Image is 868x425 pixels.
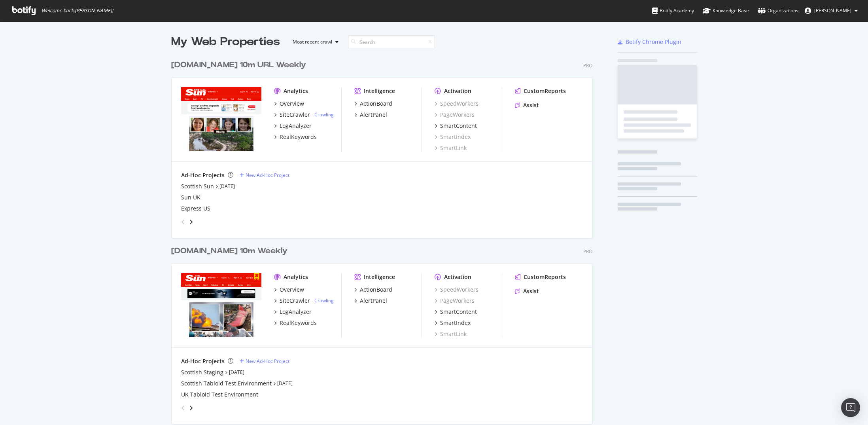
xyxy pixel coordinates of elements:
a: ActionBoard [354,100,392,108]
button: [PERSON_NAME] [798,4,864,17]
div: Assist [523,101,539,109]
a: Express US [181,205,210,212]
button: Most recent crawl [286,36,342,48]
a: [DATE] [277,380,293,387]
a: SpeedWorkers [435,286,478,294]
a: [DATE] [229,369,244,376]
img: www.The-Sun.com [181,87,261,151]
div: RealKeywords [280,133,317,141]
a: New Ad-Hoc Project [240,172,289,178]
div: - [312,111,334,118]
div: CustomReports [524,87,566,95]
img: www.TheSun.co.uk [181,273,261,337]
div: Activation [444,273,471,281]
span: Welcome back, [PERSON_NAME] ! [42,8,113,14]
div: Ad-Hoc Projects [181,171,225,179]
a: New Ad-Hoc Project [240,358,289,364]
a: AlertPanel [354,297,387,305]
a: SmartLink [435,144,467,152]
div: Assist [523,287,539,295]
div: Analytics [284,87,308,95]
a: SmartContent [435,308,477,316]
a: Botify Chrome Plugin [618,38,681,46]
div: SmartIndex [435,133,471,141]
div: [DOMAIN_NAME] 10m URL Weekly [171,59,306,71]
div: SiteCrawler [280,111,310,119]
div: Most recent crawl [293,40,332,44]
div: ActionBoard [360,100,392,108]
div: LogAnalyzer [280,122,312,130]
div: Botify Academy [652,7,694,15]
a: UK Tabloid Test Environment [181,391,258,398]
a: SiteCrawler- Crawling [274,111,334,119]
div: LogAnalyzer [280,308,312,316]
a: Crawling [314,297,334,304]
a: PageWorkers [435,111,475,119]
a: Crawling [314,111,334,118]
div: RealKeywords [280,319,317,327]
div: angle-right [188,218,194,226]
div: ActionBoard [360,286,392,294]
div: SmartIndex [440,319,471,327]
a: LogAnalyzer [274,308,312,316]
a: CustomReports [515,87,566,95]
a: RealKeywords [274,133,317,141]
div: Overview [280,286,304,294]
a: RealKeywords [274,319,317,327]
div: SiteCrawler [280,297,310,305]
div: Intelligence [364,273,395,281]
div: angle-right [188,404,194,412]
a: SmartIndex [435,319,471,327]
a: LogAnalyzer [274,122,312,130]
div: Activation [444,87,471,95]
a: Scottish Tabloid Test Environment [181,379,272,387]
div: Organizations [758,7,798,15]
div: [DOMAIN_NAME] 10m Weekly [171,245,287,257]
a: SmartContent [435,122,477,130]
div: CustomReports [524,273,566,281]
span: Richard Deng [814,7,851,14]
a: Scottish Sun [181,182,214,190]
a: AlertPanel [354,111,387,119]
a: PageWorkers [435,297,475,305]
a: Scottish Staging [181,368,223,376]
a: CustomReports [515,273,566,281]
a: SpeedWorkers [435,100,478,108]
a: Overview [274,286,304,294]
a: ActionBoard [354,286,392,294]
a: Assist [515,287,539,295]
a: SmartLink [435,330,467,338]
a: SiteCrawler- Crawling [274,297,334,305]
div: Pro [583,248,592,255]
div: AlertPanel [360,111,387,119]
div: Botify Chrome Plugin [626,38,681,46]
div: Knowledge Base [703,7,749,15]
div: Pro [583,62,592,69]
a: Overview [274,100,304,108]
div: Intelligence [364,87,395,95]
div: Ad-Hoc Projects [181,357,225,365]
div: Analytics [284,273,308,281]
div: SmartContent [440,308,477,316]
div: SmartContent [440,122,477,130]
a: Assist [515,101,539,109]
div: Open Intercom Messenger [841,398,860,417]
a: [DATE] [219,183,235,190]
a: Sun UK [181,194,200,201]
div: New Ad-Hoc Project [246,172,289,178]
a: [DOMAIN_NAME] 10m URL Weekly [171,59,309,71]
a: [DOMAIN_NAME] 10m Weekly [171,245,291,257]
div: - [312,297,334,304]
div: New Ad-Hoc Project [246,358,289,364]
div: angle-left [178,402,188,414]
